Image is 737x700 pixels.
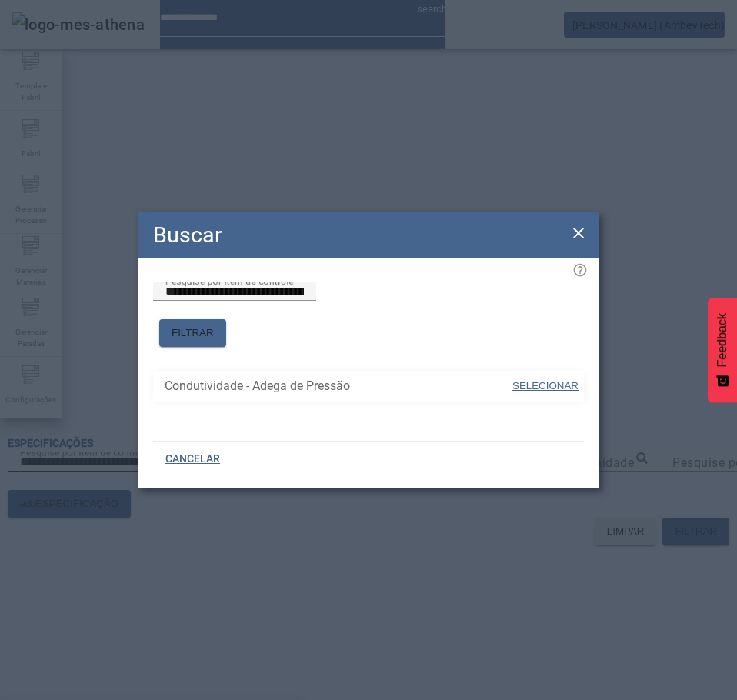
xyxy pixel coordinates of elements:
[153,445,232,473] button: CANCELAR
[165,275,294,286] mat-label: Pesquise por item de controle
[153,218,222,252] h2: Buscar
[159,319,226,347] button: FILTRAR
[708,298,737,402] button: Feedback - Mostrar pesquisa
[715,313,729,367] span: Feedback
[511,372,580,400] button: SELECIONAR
[512,380,579,392] span: SELECIONAR
[172,325,214,341] span: FILTRAR
[165,377,511,395] span: Condutividade - Adega de Pressão
[165,452,220,467] span: CANCELAR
